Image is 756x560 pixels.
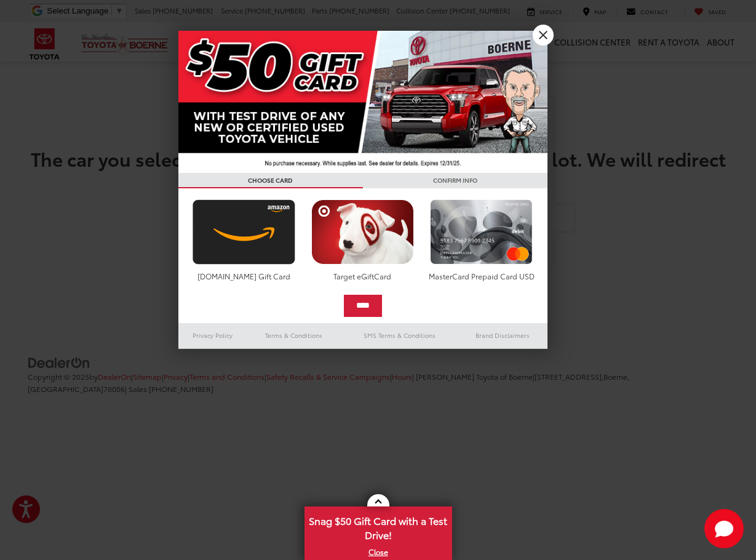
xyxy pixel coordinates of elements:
h3: CONFIRM INFO [363,173,547,188]
div: MasterCard Prepaid Card USD [427,271,536,281]
a: Terms & Conditions [247,328,341,343]
a: Privacy Policy [178,328,247,343]
svg: Start Chat [704,509,744,548]
div: Target eGiftCard [308,271,417,281]
img: mastercard.png [427,199,536,265]
span: Snag $50 Gift Card with a Test Drive! [306,508,451,545]
img: 42635_top_851395.jpg [178,31,547,173]
img: targetcard.png [308,199,417,265]
h3: CHOOSE CARD [178,173,363,188]
a: SMS Terms & Conditions [341,328,458,343]
div: [DOMAIN_NAME] Gift Card [189,271,298,281]
img: amazoncard.png [189,199,298,265]
button: Toggle Chat Window [704,509,744,548]
a: Brand Disclaimers [458,328,547,343]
